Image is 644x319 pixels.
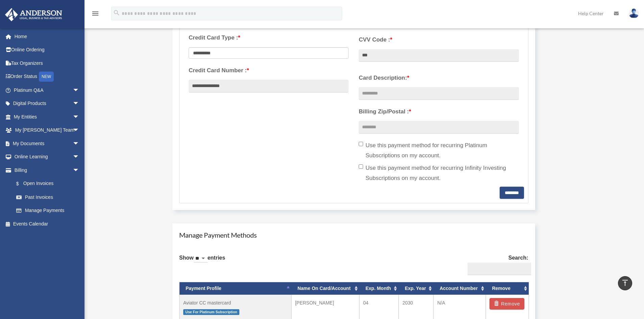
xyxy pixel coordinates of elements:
input: Use this payment method for recurring Platinum Subscriptions on my account. [359,142,363,146]
input: Search: [468,263,531,275]
button: Remove [490,298,524,310]
th: Exp. Month: activate to sort column ascending [359,282,399,295]
img: Anderson Advisors Platinum Portal [3,8,64,21]
a: vertical_align_top [618,276,632,290]
label: Card Description: [359,73,519,83]
input: Use this payment method for recurring Infinity Investing Subscriptions on my account. [359,164,363,169]
a: Billingarrow_drop_down [5,163,90,177]
a: Online Learningarrow_drop_down [5,150,90,164]
select: Showentries [194,255,208,263]
label: Show entries [179,253,225,269]
a: Tax Organizers [5,56,90,70]
a: Platinum Q&Aarrow_drop_down [5,83,90,97]
span: arrow_drop_down [73,97,86,111]
label: Use this payment method for recurring Infinity Investing Subscriptions on my account. [359,163,519,183]
span: arrow_drop_down [73,163,86,177]
span: Use For Platinum Subscription [183,309,239,315]
th: Name On Card/Account: activate to sort column ascending [291,282,359,295]
th: Exp. Year: activate to sort column ascending [399,282,433,295]
a: My [PERSON_NAME] Teamarrow_drop_down [5,124,90,137]
span: arrow_drop_down [73,83,86,97]
label: Credit Card Number : [189,65,349,76]
a: Past Invoices [9,190,90,204]
span: arrow_drop_down [73,124,86,137]
span: arrow_drop_down [73,110,86,124]
th: Account Number: activate to sort column ascending [433,282,486,295]
th: Remove: activate to sort column ascending [486,282,528,295]
a: $Open Invoices [9,177,90,191]
label: Credit Card Type : [189,33,349,43]
label: Billing Zip/Postal : [359,107,519,117]
a: menu [91,12,99,18]
h4: Manage Payment Methods [179,230,528,240]
label: Use this payment method for recurring Platinum Subscriptions on my account. [359,140,519,161]
a: Events Calendar [5,217,90,231]
img: User Pic [629,8,639,18]
i: search [113,9,120,17]
a: Order StatusNEW [5,70,90,84]
i: vertical_align_top [621,279,629,287]
label: Search: [465,253,528,275]
th: Payment Profile: activate to sort column descending [180,282,291,295]
a: Home [5,30,90,43]
span: arrow_drop_down [73,137,86,151]
a: Manage Payments [9,204,86,217]
span: $ [20,180,23,188]
span: arrow_drop_down [73,150,86,164]
a: Online Ordering [5,43,90,57]
a: My Entitiesarrow_drop_down [5,110,90,124]
div: NEW [39,72,54,82]
i: menu [91,9,99,18]
a: Digital Productsarrow_drop_down [5,97,90,110]
a: My Documentsarrow_drop_down [5,137,90,150]
label: CVV Code : [359,35,519,45]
